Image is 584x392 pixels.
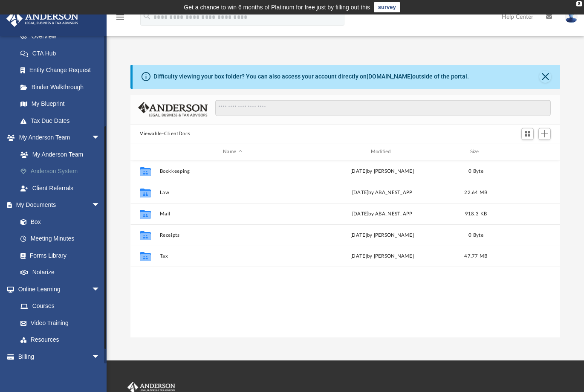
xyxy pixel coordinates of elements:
[12,331,109,348] a: Resources
[367,73,412,80] a: [DOMAIN_NAME]
[115,12,125,22] i: menu
[12,247,104,264] a: Forms Library
[184,2,370,12] div: Get a chance to win 6 months of Platinum for free just by filling out this
[521,128,534,140] button: Switch to Grid View
[92,197,109,214] span: arrow_drop_down
[6,129,113,146] a: My Anderson Teamarrow_drop_down
[12,96,109,113] a: My Blueprint
[215,100,551,116] input: Search files and folders
[6,348,113,365] a: Billingarrow_drop_down
[12,180,113,197] a: Client Referrals
[4,10,81,27] img: Anderson Advisors Platinum Portal
[459,148,493,156] div: Size
[464,254,487,259] span: 47.77 MB
[12,230,109,247] a: Meeting Minutes
[160,232,306,238] button: Receipts
[12,45,113,62] a: CTA Hub
[468,233,483,238] span: 0 Byte
[468,169,483,174] span: 0 Byte
[160,190,306,195] button: Law
[12,28,113,45] a: Overview
[130,160,560,337] div: grid
[12,314,104,331] a: Video Training
[12,264,109,281] a: Notarize
[140,130,190,138] button: Viewable-ClientDocs
[6,197,109,214] a: My Documentsarrow_drop_down
[12,298,109,315] a: Courses
[309,189,455,197] div: [DATE] by ABA_NEST_APP
[12,112,113,129] a: Tax Due Dates
[142,12,152,21] i: search
[12,163,113,180] a: Anderson System
[497,148,556,156] div: id
[309,210,455,218] div: [DATE] by ABA_NEST_APP
[309,148,455,156] div: Modified
[115,16,125,22] a: menu
[159,148,306,156] div: Name
[538,128,551,140] button: Add
[12,146,109,163] a: My Anderson Team
[134,148,156,156] div: id
[12,213,104,230] a: Box
[92,281,109,298] span: arrow_drop_down
[12,62,113,79] a: Entity Change Request
[92,129,109,147] span: arrow_drop_down
[309,232,455,239] div: [DATE] by [PERSON_NAME]
[309,253,455,261] div: [DATE] by [PERSON_NAME]
[539,71,551,83] button: Close
[12,78,113,96] a: Binder Walkthrough
[465,212,487,216] span: 918.3 KB
[92,348,109,366] span: arrow_drop_down
[309,168,455,175] div: [DATE] by [PERSON_NAME]
[565,11,578,23] img: User Pic
[160,211,306,217] button: Mail
[160,168,306,174] button: Bookkeeping
[374,2,400,12] a: survey
[464,190,487,195] span: 22.64 MB
[6,281,109,298] a: Online Learningarrow_drop_down
[576,1,582,6] div: close
[160,254,306,259] button: Tax
[153,72,469,81] div: Difficulty viewing your box folder? You can also access your account directly on outside of the p...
